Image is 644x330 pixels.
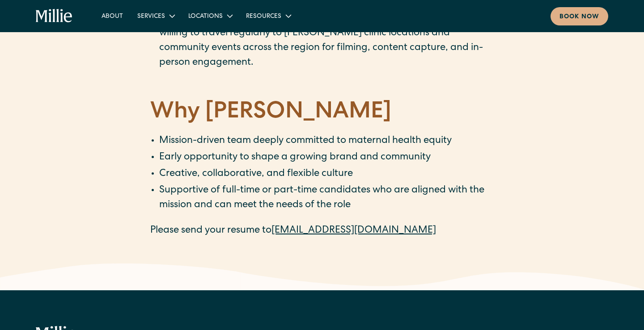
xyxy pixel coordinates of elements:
div: Book now [559,13,599,22]
li: Early opportunity to shape a growing brand and community [159,150,494,165]
li: Supportive of full-time or part-time candidates who are aligned with the mission and can meet the... [159,184,494,213]
li: Creative, collaborative, and flexible culture [159,167,494,182]
div: Services [137,12,165,21]
div: Resources [246,12,281,21]
a: About [94,8,130,23]
li: : Must be based in the [GEOGRAPHIC_DATA] and willing to travel regularly to [PERSON_NAME] clinic ... [159,12,494,71]
a: [EMAIL_ADDRESS][DOMAIN_NAME] [271,226,436,236]
div: Locations [181,8,239,23]
div: Locations [188,12,223,21]
div: Resources [239,8,297,23]
p: ‍ [150,81,494,96]
a: home [36,9,73,23]
a: Book now [551,7,608,25]
strong: Why [PERSON_NAME] [150,101,391,125]
li: Mission-driven team deeply committed to maternal health equity [159,134,494,149]
div: Services [130,8,181,23]
p: Please send your resume to [150,224,494,238]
